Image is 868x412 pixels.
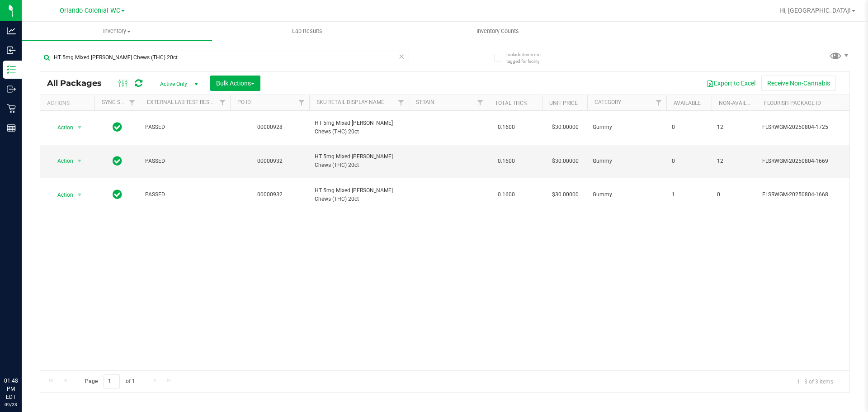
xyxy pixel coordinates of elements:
[717,157,751,166] span: 12
[593,190,661,199] span: Gummy
[22,22,212,41] a: Inventory
[280,27,335,35] span: Lab Results
[7,85,16,94] inline-svg: Outbound
[416,99,434,105] a: Strain
[316,99,384,105] a: SKU Retail Display Name
[473,95,488,110] a: Filter
[49,189,74,201] span: Action
[147,99,218,105] a: External Lab Test Result
[394,95,409,110] a: Filter
[779,7,851,14] span: Hi, [GEOGRAPHIC_DATA]!
[547,155,583,168] span: $30.00000
[145,157,225,166] span: PASSED
[672,123,706,132] span: 0
[719,100,759,106] a: Non-Available
[717,123,751,132] span: 12
[593,157,661,166] span: Gummy
[672,157,706,166] span: 0
[257,158,283,164] a: 00000932
[145,123,225,132] span: PASSED
[464,27,531,35] span: Inventory Counts
[49,121,74,134] span: Action
[762,157,851,166] span: FLSRWGM-20250804-1669
[547,121,583,134] span: $30.00000
[102,99,137,105] a: Sync Status
[47,100,91,106] div: Actions
[761,76,836,91] button: Receive Non-Cannabis
[493,188,519,201] span: 0.1600
[9,340,36,367] iframe: Resource center
[593,123,661,132] span: Gummy
[762,123,851,132] span: FLSRWGM-20250804-1725
[74,155,85,167] span: select
[315,186,403,204] span: HT 5mg Mixed [PERSON_NAME] Chews (THC) 20ct
[212,22,402,41] a: Lab Results
[77,374,142,388] span: Page of 1
[257,124,283,130] a: 00000928
[762,190,851,199] span: FLSRWGM-20250804-1668
[60,7,120,14] span: Orlando Colonial WC
[257,191,283,198] a: 00000932
[594,99,621,105] a: Category
[216,80,255,87] span: Bulk Actions
[4,377,18,401] p: 01:48 PM EDT
[237,99,251,105] a: PO ID
[790,374,840,388] span: 1 - 3 of 3 items
[506,51,552,65] span: Include items not tagged for facility
[49,155,74,167] span: Action
[7,104,16,113] inline-svg: Retail
[104,374,120,388] input: 1
[40,51,409,64] input: Search Package ID, Item Name, SKU, Lot or Part Number...
[701,76,761,91] button: Export to Excel
[493,121,519,134] span: 0.1600
[27,338,38,349] iframe: Resource center unread badge
[674,100,701,106] a: Available
[547,188,583,201] span: $30.00000
[651,95,666,110] a: Filter
[4,401,18,408] p: 09/23
[493,155,519,168] span: 0.1600
[215,95,230,110] a: Filter
[210,76,260,91] button: Bulk Actions
[315,152,403,170] span: HT 5mg Mixed [PERSON_NAME] Chews (THC) 20ct
[672,190,706,199] span: 1
[7,26,16,35] inline-svg: Analytics
[402,22,593,41] a: Inventory Counts
[22,27,212,35] span: Inventory
[717,190,751,199] span: 0
[315,119,403,136] span: HT 5mg Mixed [PERSON_NAME] Chews (THC) 20ct
[74,121,85,134] span: select
[7,123,16,133] inline-svg: Reports
[125,95,140,110] a: Filter
[398,51,405,62] span: Clear
[7,46,16,55] inline-svg: Inbound
[145,190,225,199] span: PASSED
[113,155,122,167] span: In Sync
[113,121,122,133] span: In Sync
[495,100,528,106] a: Total THC%
[549,100,578,106] a: Unit Price
[764,100,821,106] a: Flourish Package ID
[113,188,122,201] span: In Sync
[7,65,16,74] inline-svg: Inventory
[294,95,309,110] a: Filter
[74,189,85,201] span: select
[47,78,111,88] span: All Packages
